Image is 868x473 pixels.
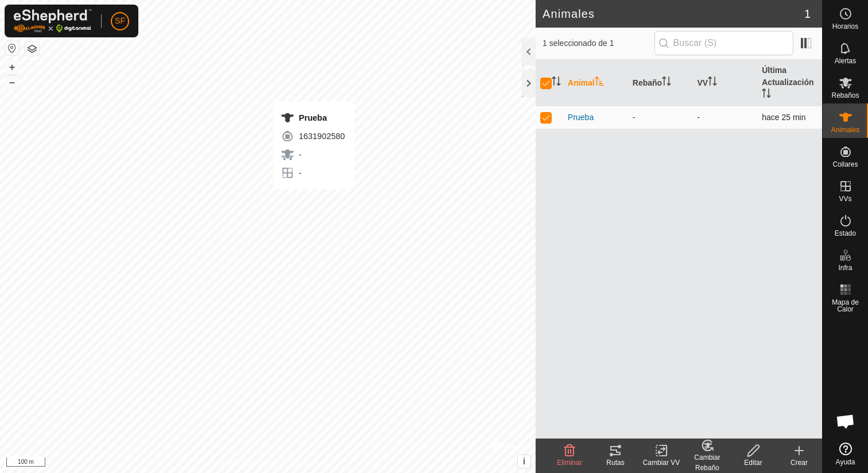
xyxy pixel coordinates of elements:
th: Última Actualización [757,60,822,106]
span: i [523,456,525,466]
div: Cambiar Rebaño [684,452,730,473]
span: Rebaños [831,92,859,99]
button: i [518,455,530,468]
div: Crear [776,457,822,468]
th: Animal [563,60,628,106]
span: 1 [804,5,811,22]
span: Collares [832,161,858,168]
span: Eliminar [557,459,582,467]
span: 26 sept 2025, 14:34 [762,113,805,122]
span: Ayuda [836,459,855,466]
div: - [281,166,345,180]
a: Política de Privacidad [208,458,274,468]
th: Rebaño [628,60,693,106]
div: - [281,148,345,161]
div: Rutas [592,457,638,468]
span: Prueba [568,111,594,124]
app-display-virtual-paddock-transition: - [697,113,700,122]
div: Open chat [828,404,863,439]
div: - [633,111,688,124]
h2: Animales [542,7,804,21]
span: SF [115,15,125,27]
span: 1 seleccionado de 1 [542,37,654,49]
th: VV [693,60,758,106]
div: Prueba [281,111,345,125]
span: Infra [838,264,852,271]
button: Restablecer Mapa [5,41,19,55]
button: Capas del Mapa [25,42,39,56]
span: Animales [831,126,859,133]
button: – [5,75,19,89]
a: Ayuda [823,438,868,470]
p-sorticon: Activar para ordenar [708,78,717,87]
span: Mapa de Calor [826,299,865,313]
span: Alertas [835,57,856,64]
span: Horarios [832,23,858,30]
p-sorticon: Activar para ordenar [762,90,771,99]
div: 1631902580 [281,129,345,143]
span: VVs [839,195,851,202]
p-sorticon: Activar para ordenar [552,78,561,87]
span: Estado [835,230,856,237]
input: Buscar (S) [654,31,793,55]
div: Cambiar VV [638,457,684,468]
button: + [5,60,19,74]
a: Contáctenos [289,458,327,468]
div: Editar [730,457,776,468]
img: Logo Gallagher [14,9,92,33]
p-sorticon: Activar para ordenar [662,78,671,87]
p-sorticon: Activar para ordenar [595,78,604,87]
